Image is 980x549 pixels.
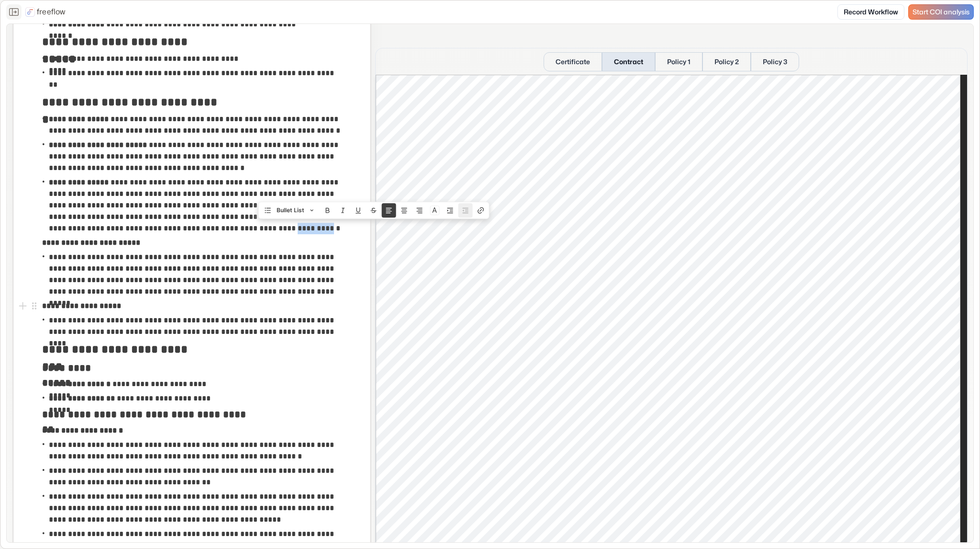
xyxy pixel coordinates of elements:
[602,52,655,71] button: Contract
[458,203,472,217] button: Unnest block
[702,52,751,71] button: Policy 2
[25,6,66,18] a: freeflow
[473,203,488,217] button: Create link
[427,203,442,217] button: Colors
[6,4,22,20] button: Close the sidebar
[412,203,426,217] button: Align text right
[366,203,380,217] button: Strike
[751,52,799,71] button: Policy 3
[277,203,304,217] span: Bullet List
[381,203,396,217] button: Align text left
[17,300,29,312] button: Add block
[320,203,334,217] button: Bold
[397,203,411,217] button: Align text center
[544,52,602,71] button: Certificate
[655,52,702,71] button: Policy 1
[37,6,66,18] p: freeflow
[443,203,457,217] button: Nest block
[335,203,350,217] button: Italic
[351,203,365,217] button: Underline
[837,4,904,20] a: Record Workflow
[908,4,974,20] a: Start COI analysis
[29,300,40,312] button: Open block menu
[376,75,967,544] iframe: Contract
[913,8,969,16] span: Start COI analysis
[260,203,320,217] button: Bullet List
